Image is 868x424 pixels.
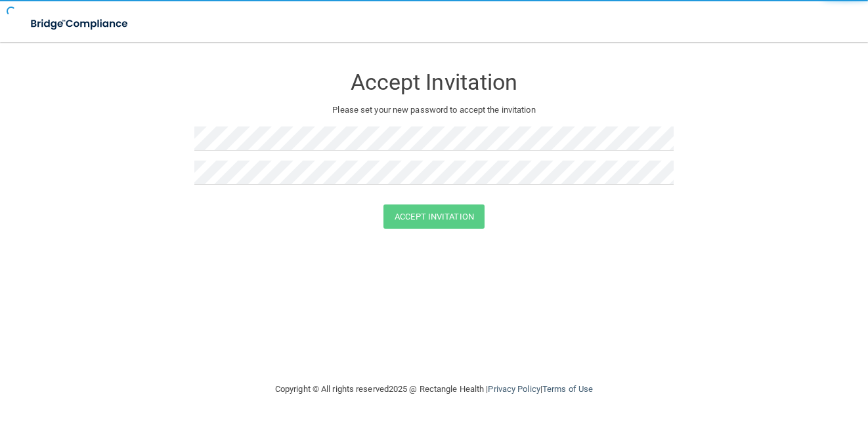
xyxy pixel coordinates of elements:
[542,384,593,394] a: Terms of Use
[194,70,674,94] h3: Accept Invitation
[20,10,141,37] img: bridge_compliance_login_screen.278c3ca4.svg
[204,102,664,118] p: Please set your new password to accept the invitation
[383,204,485,229] button: Accept Invitation
[488,384,540,394] a: Privacy Policy
[194,368,674,410] div: Copyright © All rights reserved 2025 @ Rectangle Health | |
